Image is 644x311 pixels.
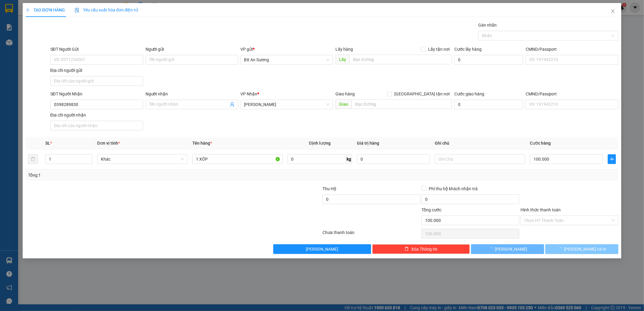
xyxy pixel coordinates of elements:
span: [PERSON_NAME] [306,246,338,252]
div: Người gửi [146,46,238,53]
strong: 0901 900 568 [39,17,88,28]
strong: 0901 933 179 [39,29,69,35]
span: plus [26,8,30,12]
strong: [PERSON_NAME]: [39,17,77,23]
div: Địa chỉ người gửi [50,67,143,74]
input: Ghi Chú [435,154,525,164]
span: Phí thu hộ khách nhận trả [426,185,480,192]
label: Cước lấy hàng [454,47,482,52]
div: Tổng: 1 [28,172,248,178]
strong: 0931 600 979 [4,17,33,28]
span: ĐỨC ĐẠT GIA LAI [17,6,75,14]
span: plus [608,157,616,162]
div: SĐT Người Nhận [50,91,143,97]
input: Dọc đường [351,99,452,109]
img: icon [75,8,79,13]
div: Địa chỉ người nhận [50,112,143,118]
span: Lấy tận nơi [426,46,452,53]
button: deleteXóa Thông tin [372,244,470,254]
span: Yêu cầu xuất hóa đơn điện tử [75,8,138,12]
input: VD: Bàn, Ghế [192,154,283,164]
span: close [610,9,615,14]
input: Địa chỉ của người nhận [50,121,143,130]
span: loading [488,247,495,251]
span: [GEOGRAPHIC_DATA] tận nơi [392,91,452,97]
label: Hình thức thanh toán [521,207,561,212]
span: [PERSON_NAME] [495,246,527,252]
span: SL [45,141,50,146]
span: Tên hàng [192,141,212,146]
input: Cước lấy hàng [454,55,523,65]
span: BX An Sương [244,55,330,64]
span: Lấy [335,55,349,64]
span: VP GỬI: [4,40,30,48]
button: delete [28,154,38,164]
span: Đơn vị tính [97,141,120,146]
span: Thu Hộ [322,186,336,191]
strong: 0901 936 968 [4,29,34,35]
div: Chưa thanh toán [322,229,421,240]
button: plus [608,154,616,164]
span: VP Nhận [241,91,258,96]
span: BX An Sương [32,40,75,48]
button: [PERSON_NAME] [273,244,371,254]
span: Định lượng [309,141,331,146]
span: [PERSON_NAME] và In [564,246,606,252]
span: Lê Đại Hành [244,100,330,109]
input: Dọc đường [349,55,452,64]
label: Cước giao hàng [454,91,484,96]
input: Cước giao hàng [454,100,523,109]
span: Xóa Thông tin [411,246,437,252]
span: kg [346,154,352,164]
span: delete [405,247,409,252]
span: Giao [335,99,351,109]
div: CMND/Passport [526,91,618,97]
button: [PERSON_NAME] và In [545,244,618,254]
span: user-add [230,102,235,107]
input: 0 [357,154,430,164]
div: Người nhận [146,91,238,97]
label: Gán nhãn [478,23,497,27]
span: Giá trị hàng [357,141,379,146]
strong: Sài Gòn: [4,17,22,23]
span: Tổng cước [421,207,441,212]
span: TẠO ĐƠN HÀNG [26,8,65,12]
div: VP gửi [241,46,333,53]
span: loading [557,247,564,251]
span: Cước hàng [530,141,551,146]
th: Ghi chú [432,137,527,149]
div: CMND/Passport [526,46,618,53]
button: [PERSON_NAME] [471,244,544,254]
span: Giao hàng [335,91,355,96]
span: Khác [101,155,184,164]
span: Lấy hàng [335,47,353,52]
input: Địa chỉ của người gửi [50,76,143,86]
div: SĐT Người Gửi [50,46,143,53]
button: Close [604,3,621,20]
